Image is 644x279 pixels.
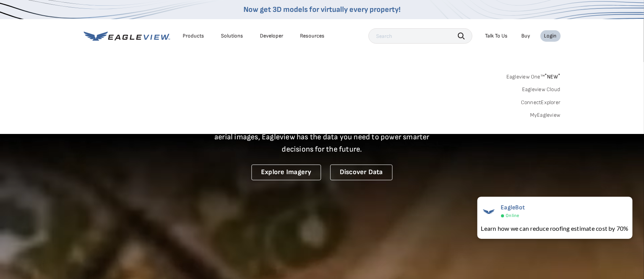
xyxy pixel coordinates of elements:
a: Now get 3D models for virtually every property! [243,5,401,14]
p: A new era starts here. Built on more than 3.5 billion high-resolution aerial images, Eagleview ha... [205,119,439,155]
a: Discover Data [330,165,393,180]
a: Developer [260,33,284,39]
input: Search [368,28,472,44]
div: Solutions [221,33,243,39]
div: Products [183,33,204,39]
div: Learn how we can reduce roofing estimate cost by 70% [481,224,629,233]
div: Talk To Us [485,33,508,39]
span: Online [506,213,519,219]
span: EagleBot [501,204,525,211]
a: Buy [522,33,530,39]
a: Eagleview One™*NEW* [506,71,561,80]
span: NEW [545,73,560,80]
a: ConnectExplorer [521,99,561,106]
a: Eagleview Cloud [522,86,561,93]
a: Explore Imagery [251,165,321,180]
div: Resources [300,33,325,39]
img: EagleBot [481,204,496,219]
a: MyEagleview [530,112,561,119]
div: Login [544,33,557,39]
